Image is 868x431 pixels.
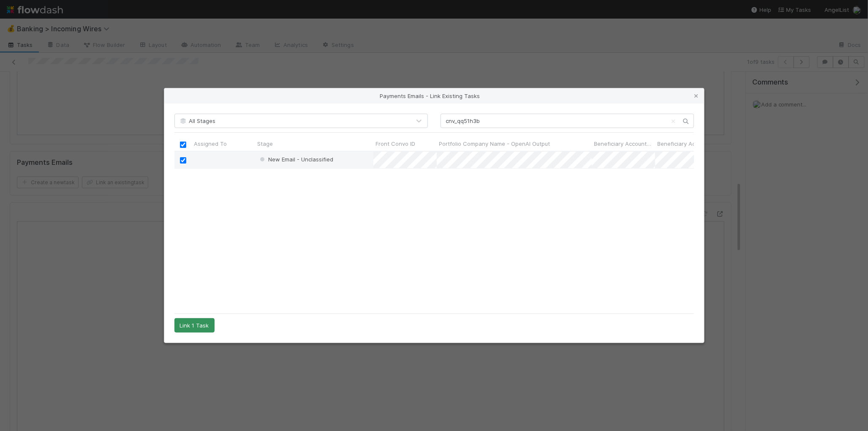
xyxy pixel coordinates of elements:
div: Payments Emails - Link Existing Tasks [164,88,704,104]
button: Clear search [669,115,678,128]
button: Link 1 Task [174,318,215,333]
div: New Email - Unclassified [258,155,333,164]
span: Stage [257,139,273,148]
input: Search [441,114,694,128]
span: Beneficiary Address 1 [658,139,715,148]
span: New Email - Unclassified [258,156,333,163]
input: Toggle All Rows Selected [180,142,186,148]
input: Toggle Row Selected [180,157,186,164]
span: Front Convo ID [376,139,416,148]
span: Beneficiary Account Name [594,139,653,148]
span: Portfolio Company Name - OpenAI Output [439,139,550,148]
span: Assigned To [194,139,227,148]
span: All Stages [179,117,216,124]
